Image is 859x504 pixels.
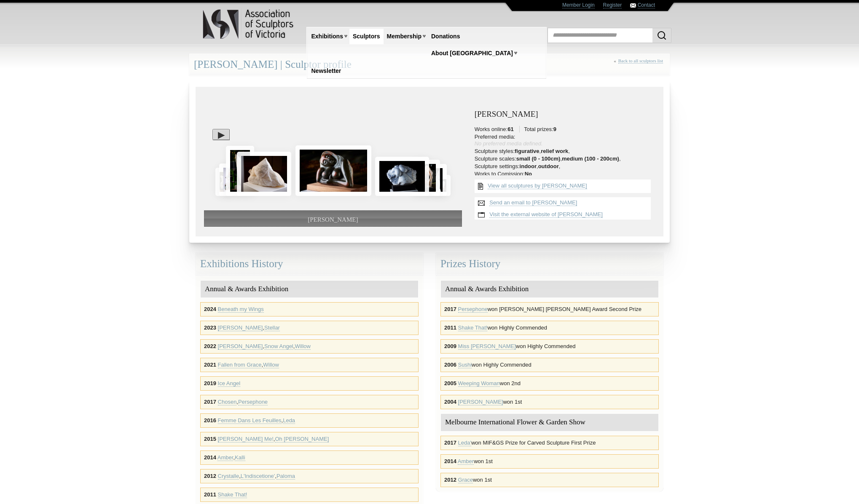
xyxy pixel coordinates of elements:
a: Exhibitions [308,29,346,44]
li: Works online: Total prizes: [475,126,655,133]
li: Works to Comission: [475,171,655,177]
img: Ice Angel [375,157,429,196]
strong: figurative [515,148,540,154]
div: , , [200,469,419,483]
strong: 2017 [444,440,456,446]
strong: 2004 [444,399,456,405]
strong: 2021 [204,362,216,368]
a: Leda' [458,440,471,446]
strong: 2011 [444,324,456,331]
img: Visit website [475,209,488,221]
img: Magenta [215,168,232,196]
a: [PERSON_NAME] [218,324,263,331]
strong: medium (100 - 200cm) [562,155,619,162]
div: [PERSON_NAME] | Sculptor profile [189,54,670,76]
li: Sculpture styles: , , [475,148,655,155]
strong: 2022 [204,343,216,349]
a: Kalli [235,454,245,461]
a: Stellar [264,324,280,331]
strong: 2009 [444,343,456,349]
strong: 2023 [204,324,216,331]
a: Persephone [458,306,488,313]
div: , [200,358,419,372]
li: Sculpture scales: , , [475,155,655,162]
img: Willow [219,164,240,196]
h3: [PERSON_NAME] [475,110,655,119]
a: View all sculptures by [PERSON_NAME] [488,182,587,189]
strong: No [525,171,532,177]
div: won 2nd [440,376,659,391]
a: Beneath my Wings [218,306,264,313]
div: , [200,321,419,335]
strong: outdoor [538,163,559,169]
img: Search [657,30,667,40]
a: Oh [PERSON_NAME] [275,436,329,442]
div: , [200,395,419,409]
a: Member Login [562,2,595,8]
div: , [200,450,419,465]
div: Prizes History [436,253,663,275]
img: logo.png [202,8,295,41]
div: won MIF&GS Prize for Carved Sculpture First Prize [440,436,659,450]
a: [PERSON_NAME] [458,399,503,405]
strong: 61 [507,126,513,132]
div: won Highly Commended [440,339,659,354]
img: Fallen from Grace [226,146,254,196]
div: Annual & Awards Exhibition [201,281,418,298]
a: Send an email to [PERSON_NAME] [489,199,577,206]
strong: 2017 [444,306,456,312]
strong: 2016 [204,417,216,424]
img: Snow Angel [237,152,291,196]
a: Sushi [458,362,472,368]
a: Fallen from Grace [218,362,262,368]
div: won Highly Commended [440,321,659,335]
a: Shake That! [458,324,488,331]
strong: 2024 [204,306,216,312]
div: Melbourne International Flower & Garden Show [441,414,658,431]
a: Paloma [276,473,295,480]
img: Send an email to Jenny Whiteside [475,197,488,209]
a: Newsletter [308,63,345,79]
div: , [200,413,419,428]
strong: 2015 [204,436,216,442]
li: Preferred media: [475,134,655,147]
strong: small (0 - 100cm) [516,155,561,162]
strong: 2019 [204,380,216,386]
strong: 2006 [444,362,456,368]
a: Back to all sculptors list [618,58,663,64]
a: Shake That! [218,491,247,498]
a: Amber [217,454,234,461]
strong: 2011 [204,491,216,498]
a: About [GEOGRAPHIC_DATA] [428,46,516,61]
div: won 1st [440,395,659,409]
a: Register [603,2,622,8]
div: , [200,432,419,446]
span: [PERSON_NAME] [308,216,358,223]
a: L'Indiscetione' [241,473,275,480]
strong: 2014 [444,458,456,464]
a: Miss [PERSON_NAME] [458,343,516,350]
li: Sculpture settings: , , [475,163,655,170]
div: Annual & Awards Exhibition [441,281,658,298]
a: Leda [283,417,295,424]
div: « [614,58,665,73]
strong: indoor [520,163,537,169]
strong: 9 [553,126,556,132]
strong: 2005 [444,380,456,386]
div: won 1st [440,473,659,487]
a: Crystalle [218,473,239,480]
a: Femme Dans Les Feuilles [218,417,282,424]
div: won [PERSON_NAME] [PERSON_NAME] Award Second Prize [440,302,659,316]
a: Willow [295,343,311,350]
img: Sheelah [295,145,372,196]
a: [PERSON_NAME] [218,343,263,350]
a: Weeping Woman [458,380,500,387]
img: View all {sculptor_name} sculptures list [475,180,486,193]
a: Grace [458,477,473,483]
a: Ice Angel [218,380,241,387]
div: won 1st [440,454,659,469]
div: won Highly Commended [440,358,659,372]
strong: 2012 [444,477,456,483]
div: Exhibitions History [196,253,423,275]
a: Chosen [218,399,237,405]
